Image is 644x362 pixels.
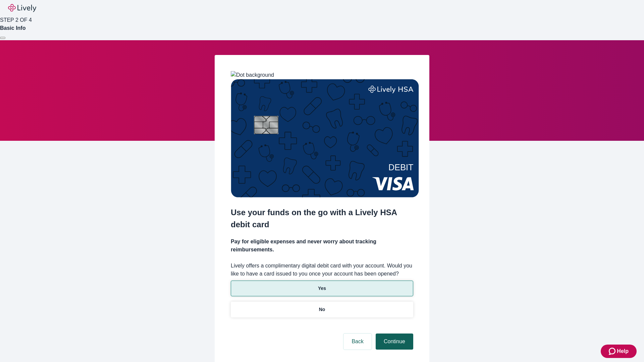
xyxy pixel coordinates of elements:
[231,71,274,79] img: Dot background
[601,345,637,358] button: Zendesk support iconHelp
[318,285,326,292] p: Yes
[319,306,325,313] p: No
[231,302,413,317] button: No
[376,334,413,350] button: Continue
[231,238,413,254] h4: Pay for eligible expenses and never worry about tracking reimbursements.
[231,79,419,197] img: Debit card
[231,262,413,278] label: Lively offers a complimentary digital debit card with your account. Would you like to have a card...
[343,334,372,350] button: Back
[231,281,413,296] button: Yes
[609,347,617,355] svg: Zendesk support icon
[8,4,36,12] img: Lively
[231,206,413,231] h2: Use your funds on the go with a Lively HSA debit card
[617,347,629,355] span: Help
